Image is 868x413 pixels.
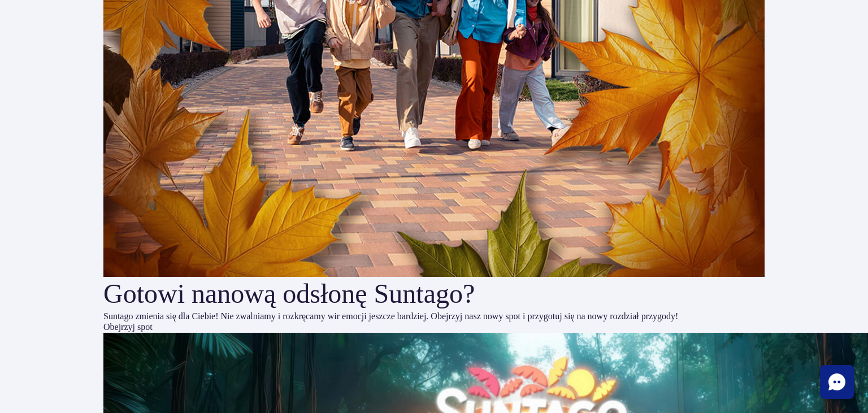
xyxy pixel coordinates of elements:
span: nową odsłonę Suntago? [217,279,475,308]
a: Obejrzyj spot [103,322,153,332]
div: Chat [820,365,854,399]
